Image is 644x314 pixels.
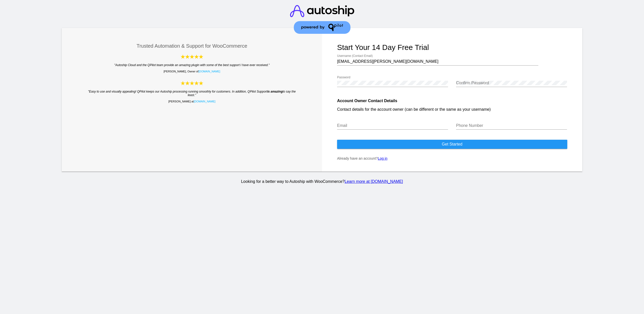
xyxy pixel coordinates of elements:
a: [DOMAIN_NAME] [194,100,215,103]
button: Get started [337,140,567,149]
img: Autoship Cloud powered by QPilot [181,54,203,59]
a: [DOMAIN_NAME] [198,70,220,73]
p: Looking for a better way to Autoship with WooCommerce? [61,179,583,184]
strong: Account Owner Contact Details [337,99,397,103]
h3: Trusted Automation & Support for WooCommerce [77,43,307,49]
p: [PERSON_NAME], Owner of [77,70,307,73]
input: Phone Number [456,123,567,128]
p: Already have an account? [337,156,567,160]
h1: Start your 14 day free trial [337,43,567,52]
p: [PERSON_NAME] at [77,100,307,103]
blockquote: "Autoship Cloud and the QPilot team provide an amazing plugin with some of the best support I hav... [87,63,297,67]
img: Autoship Cloud powered by QPilot [181,80,203,86]
input: Email [337,123,448,128]
span: Get started [442,142,462,146]
a: Learn more at [DOMAIN_NAME] [345,179,403,184]
input: Username (Contact Email) [337,59,538,64]
p: Contact details for the account owner (can be different or the same as your username) [337,107,567,112]
a: Log in [378,156,387,160]
strong: is amazing [267,90,283,93]
blockquote: "Easy to use and visually appealing! QPilot keeps our Autoship processing running smoothly for cu... [87,90,297,97]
